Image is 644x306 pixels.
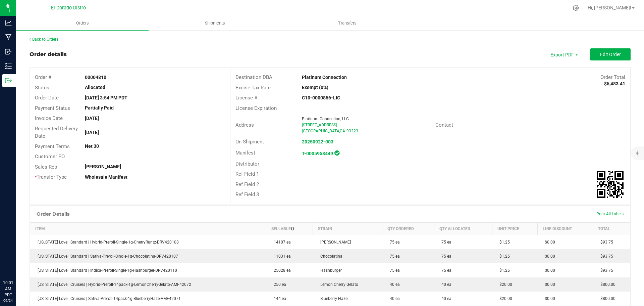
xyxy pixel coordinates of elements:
[5,63,12,70] inline-svg: Inventory
[496,254,510,259] span: $1.25
[302,117,349,121] span: Platinum Connection, LLC
[37,211,69,217] h1: Order Details
[34,296,181,301] span: [US_STATE] Love | Cruisers | Sativa-Preroll-14pack-1g-BlueberryHaze-AMF42071
[438,254,451,259] span: 75 ea
[20,251,28,259] iframe: Resource center unread badge
[270,254,291,259] span: 11031 ea
[3,298,13,303] p: 09/24
[270,240,291,245] span: 14107 ea
[5,19,12,26] inline-svg: Analytics
[235,95,257,101] span: License #
[600,52,621,57] span: Edit Order
[334,149,339,157] span: In Sync
[196,20,234,26] span: Shipments
[149,16,281,30] a: Shipments
[339,129,340,133] span: ,
[597,268,613,273] span: $93.75
[35,95,59,101] span: Order Date
[597,282,615,287] span: $800.00
[537,222,593,235] th: Line Discount
[85,143,99,149] strong: Net 30
[270,296,286,301] span: 144 ea
[35,85,49,91] span: Status
[35,126,78,139] span: Requested Delivery Date
[386,282,400,287] span: 40 ea
[85,130,99,135] strong: [DATE]
[541,254,555,259] span: $0.00
[235,191,259,198] span: Ref Field 3
[85,164,121,169] strong: [PERSON_NAME]
[34,240,179,245] span: [US_STATE] Love | Standard | Hybrid-Preroll-Single-1g-CherryRuntz-DRV420108
[5,77,12,84] inline-svg: Outbound
[235,150,255,156] span: Manifest
[317,240,351,245] span: [PERSON_NAME]
[597,296,615,301] span: $800.00
[85,95,127,100] strong: [DATE] 3:54 PM PDT
[438,282,451,287] span: 40 ea
[496,296,512,301] span: $20.00
[604,81,625,86] strong: $5,483.41
[596,212,624,216] span: Print All Labels
[35,174,67,180] span: Transfer Type
[386,268,400,273] span: 75 ea
[340,129,345,133] span: CA
[302,139,333,144] a: 20250922-003
[85,85,105,90] strong: Allocated
[435,122,453,128] span: Contact
[438,296,451,301] span: 40 ea
[496,282,512,287] span: $20.00
[386,240,400,245] span: 75 ea
[438,240,451,245] span: 75 ea
[543,48,584,60] li: Export PDF
[317,296,347,301] span: Blueberry Haze
[281,16,414,30] a: Transfers
[590,48,631,60] button: Edit Order
[302,95,340,100] strong: C10-0000856-LIC
[541,282,555,287] span: $0.00
[541,268,555,273] span: $0.00
[572,5,580,11] div: Manage settings
[496,240,510,245] span: $1.25
[235,171,259,177] span: Ref Field 1
[30,37,58,42] a: Back to Orders
[35,164,57,170] span: Sales Rep
[35,143,70,149] span: Payment Terms
[266,222,313,235] th: Sellable
[438,268,451,273] span: 75 ea
[597,171,624,198] img: Scan me!
[85,116,99,121] strong: [DATE]
[329,20,366,26] span: Transfers
[600,74,625,80] span: Order Total
[51,5,86,11] span: El Dorado Distro
[434,222,492,235] th: Qty Allocated
[317,268,342,273] span: Hashburger
[541,240,555,245] span: $0.00
[317,282,358,287] span: Lemon Cherry Gelato
[235,105,277,111] span: License Expiration
[313,222,382,235] th: Strain
[35,115,63,121] span: Invoice Date
[496,268,510,273] span: $1.25
[35,74,51,80] span: Order #
[597,254,613,259] span: $93.75
[34,254,178,259] span: [US_STATE] Love | Standard | Sativa-Preroll-Single-1g-Chocolatina-DRV420107
[386,296,400,301] span: 40 ea
[492,222,537,235] th: Unit Price
[35,105,70,111] span: Payment Status
[34,282,191,287] span: [US_STATE] Love | Cruisers | Hybrid-Preroll-14pack-1g-LemonCherryGelato-AMF42072
[302,151,333,156] a: T-0005958449
[235,161,259,167] span: Distributor
[541,296,555,301] span: $0.00
[386,254,400,259] span: 75 ea
[235,122,254,128] span: Address
[382,222,434,235] th: Qty Ordered
[597,171,624,198] qrcode: 00004810
[270,268,291,273] span: 25028 ea
[235,139,264,145] span: On Shipment
[30,222,266,235] th: Item
[16,16,149,30] a: Orders
[35,154,65,160] span: Customer PO
[3,280,13,298] p: 10:01 AM PDT
[302,129,340,133] span: [GEOGRAPHIC_DATA]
